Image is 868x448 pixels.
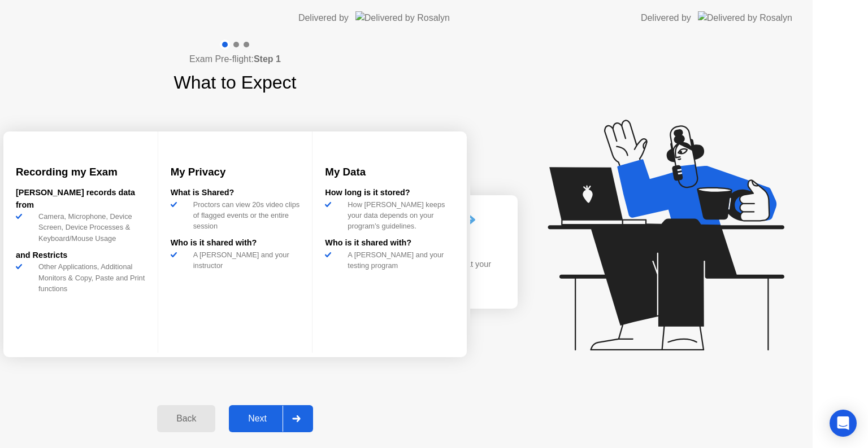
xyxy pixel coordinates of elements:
div: [PERSON_NAME] records data from [16,187,145,211]
div: Proctors can view 20s video clips of flagged events or the entire session [189,199,300,232]
div: How [PERSON_NAME] keeps your data depends on your program’s guidelines. [343,199,454,232]
div: Delivered by [298,11,349,25]
h4: Exam Pre-flight: [189,52,281,66]
b: Step 1 [254,54,281,64]
div: A [PERSON_NAME] and your instructor [189,249,300,271]
button: Back [157,405,215,432]
div: Next [232,414,283,424]
div: Delivered by [641,11,691,25]
div: Back [160,414,212,424]
div: A [PERSON_NAME] and your testing program [343,249,454,271]
div: Camera, Microphone, Device Screen, Device Processes & Keyboard/Mouse Usage [34,211,145,244]
div: How long is it stored? [325,187,454,199]
h1: What to Expect [174,69,297,96]
div: Who is it shared with? [171,237,300,249]
div: Other Applications, Additional Monitors & Copy, Paste and Print functions [34,261,145,294]
h3: My Privacy [171,164,300,180]
img: Delivered by Rosalyn [698,11,792,24]
div: What is Shared? [171,187,300,199]
div: Who is it shared with? [325,237,454,249]
div: and Restricts [16,249,145,262]
h3: Recording my Exam [16,164,145,180]
div: Open Intercom Messenger [830,410,857,437]
button: Next [229,405,313,432]
img: Delivered by Rosalyn [355,11,450,24]
h3: My Data [325,164,454,180]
